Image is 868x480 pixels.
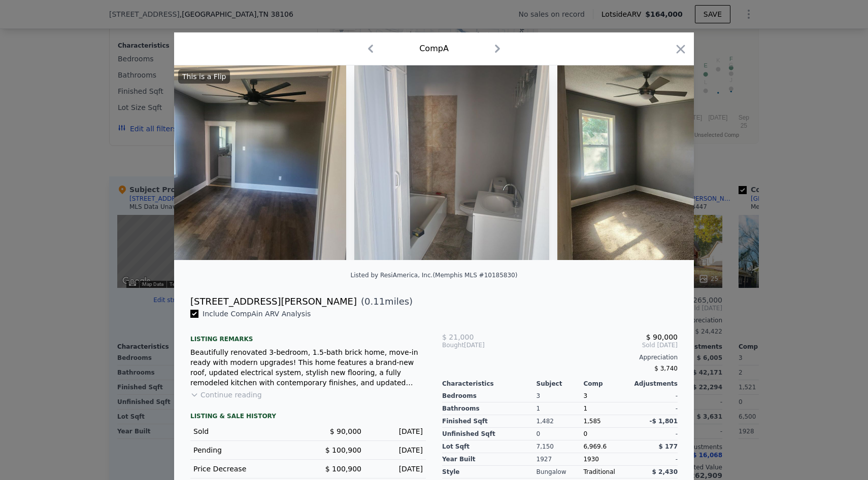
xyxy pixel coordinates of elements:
div: This is a Flip [178,69,230,84]
div: Lot Sqft [442,440,537,453]
div: Unfinished Sqft [442,428,537,440]
div: Beautifully renovated 3-bedroom, 1.5-bath brick home, move-in ready with modern upgrades! This ho... [190,347,426,388]
div: Appreciation [442,353,678,361]
div: Style [442,466,537,478]
div: 1 [583,402,630,415]
div: Bedrooms [442,390,537,402]
div: - [630,428,678,440]
div: - [630,402,678,415]
img: Property Img [354,65,549,260]
img: Property Img [151,65,346,260]
div: 1927 [537,453,584,466]
div: Comp A [419,43,449,55]
div: 1 [537,402,584,415]
div: LISTING & SALE HISTORY [190,412,426,422]
div: [DATE] [370,464,423,474]
div: [DATE] [370,445,423,455]
span: $ 90,000 [646,333,678,341]
span: 0 [583,430,587,437]
button: Continue reading [190,390,262,400]
span: Include Comp A in ARV Analysis [198,310,315,318]
span: Sold [DATE] [521,341,678,349]
span: $ 100,900 [325,465,361,473]
div: Price Decrease [193,464,300,474]
div: Listing remarks [190,327,426,343]
div: Sold [193,426,300,436]
span: $ 3,740 [654,365,678,372]
div: 1930 [583,453,630,466]
div: Listed by ResiAmerica, Inc. (Memphis MLS #10185830) [351,272,518,279]
div: [STREET_ADDRESS][PERSON_NAME] [190,294,357,309]
span: $ 21,000 [442,333,474,341]
div: 3 [537,390,584,402]
div: Traditional [583,466,630,478]
span: 0.11 [364,296,385,307]
div: Year Built [442,453,537,466]
span: Bought [442,341,464,349]
div: Bathrooms [442,402,537,415]
span: 6,969.6 [583,443,607,450]
span: 3 [583,392,587,399]
div: 0 [537,428,584,440]
div: - [630,390,678,402]
span: 1,585 [583,418,600,425]
span: $ 2,430 [652,468,678,475]
div: Adjustments [630,380,678,388]
div: - [630,453,678,466]
img: Property Img [557,65,752,260]
div: 1,482 [537,415,584,428]
span: $ 90,000 [330,427,361,435]
div: 7,150 [537,440,584,453]
div: Bungalow [537,466,584,478]
div: Comp [583,380,630,388]
div: Pending [193,445,300,455]
div: Characteristics [442,380,537,388]
div: [DATE] [370,426,423,436]
span: -$ 1,801 [650,418,678,425]
div: Subject [537,380,584,388]
span: $ 177 [658,443,678,450]
span: $ 100,900 [325,446,361,454]
span: ( miles) [357,294,413,309]
div: [DATE] [442,341,521,349]
div: Finished Sqft [442,415,537,428]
